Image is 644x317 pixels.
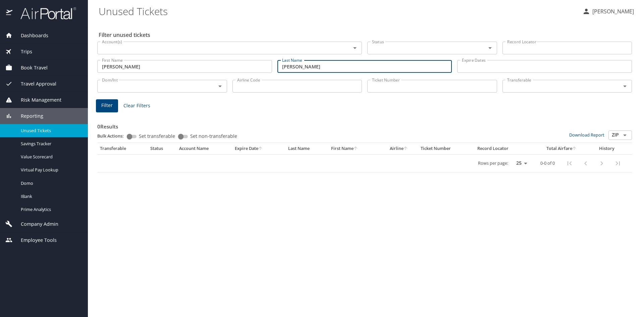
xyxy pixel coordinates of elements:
[590,143,624,154] th: History
[96,99,118,112] button: Filter
[100,146,145,152] div: Transferable
[97,143,632,172] table: custom pagination table
[97,119,632,130] h3: 0 Results
[99,1,577,21] h1: Unused Tickets
[21,154,80,160] span: Value Scorecard
[12,96,61,104] span: Risk Management
[485,43,495,53] button: Open
[12,236,57,244] span: Employee Tools
[21,127,80,134] span: Unused Tickets
[21,206,80,213] span: Prime Analytics
[99,30,633,40] h2: Filter unused tickets
[354,147,358,151] button: sort
[12,112,43,120] span: Reporting
[620,130,630,140] button: Open
[478,161,508,165] p: Rows per page:
[540,161,555,165] p: 0-0 of 0
[6,7,13,20] img: icon-airportal.png
[620,82,630,91] button: Open
[12,32,48,39] span: Dashboards
[285,143,328,154] th: Last Name
[569,132,604,138] a: Download Report
[350,43,360,53] button: Open
[139,134,175,139] span: Set transferable
[572,147,577,151] button: sort
[12,48,32,55] span: Trips
[21,167,80,173] span: Virtual Pay Lookup
[123,102,150,110] span: Clear Filters
[404,147,408,151] button: sort
[12,64,48,71] span: Book Travel
[475,143,533,154] th: Record Locator
[328,143,380,154] th: First Name
[21,141,80,147] span: Savings Tracker
[511,158,530,168] select: rows per page
[215,82,225,91] button: Open
[121,100,153,112] button: Clear Filters
[176,143,232,154] th: Account Name
[580,5,637,17] button: [PERSON_NAME]
[380,143,418,154] th: Airline
[97,133,129,139] p: Bulk Actions:
[533,143,590,154] th: Total Airfare
[148,143,176,154] th: Status
[590,7,634,15] p: [PERSON_NAME]
[21,180,80,187] span: Domo
[101,101,113,110] span: Filter
[190,134,237,139] span: Set non-transferable
[418,143,475,154] th: Ticket Number
[232,143,285,154] th: Expire Date
[13,7,76,20] img: airportal-logo.png
[12,80,56,88] span: Travel Approval
[258,147,263,151] button: sort
[21,193,80,200] span: IBank
[12,220,58,228] span: Company Admin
